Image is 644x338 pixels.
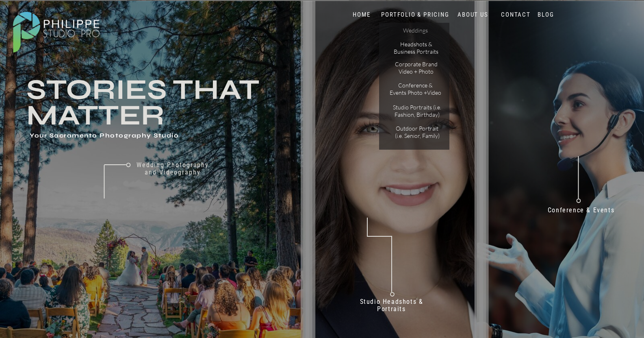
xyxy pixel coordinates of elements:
[390,104,445,118] a: Studio Portraits (i.e. Fashion, Birthday)
[26,77,367,126] h3: Stories that Matter
[350,298,433,316] a: Studio Headshots & Portraits
[130,161,215,183] a: Wedding Photography and Videography
[536,11,556,19] a: BLOG
[345,11,379,19] a: HOME
[393,41,439,55] a: Headshots & Business Portraits
[392,125,443,139] a: Outdoor Portrait (i.e. Senior, Family)
[390,82,442,96] a: Conference & Events Photo +Video
[392,27,438,35] a: Weddings
[393,61,439,75] a: Corporate Brand Video + Photo
[30,132,267,140] h1: Your Sacramento Photography Studio
[334,195,568,274] h2: Don't just take our word for it
[404,303,513,325] p: 70+ 5 Star reviews on Google & Yelp
[379,11,452,19] a: PORTFOLIO & PRICING
[542,207,620,218] a: Conference & Events
[456,11,490,19] a: ABOUT US
[499,11,533,19] a: CONTACT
